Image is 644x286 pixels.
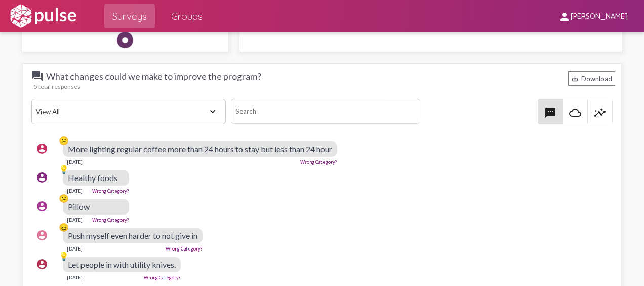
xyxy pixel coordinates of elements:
[92,188,129,194] a: Wrong Category?
[571,12,628,21] span: [PERSON_NAME]
[68,260,176,269] span: Let people in with utility knives.
[67,217,83,223] div: [DATE]
[59,222,69,232] div: 😖
[36,142,48,155] mat-icon: account_circle
[8,4,78,29] img: white-logo.svg
[144,275,181,280] a: Wrong Category?
[104,4,155,28] a: Surveys
[568,71,615,86] div: Download
[34,83,615,90] div: 5 total responses
[59,193,69,203] div: 😕
[31,70,44,82] mat-icon: question_answer
[36,200,48,212] mat-icon: account_circle
[59,135,69,146] div: 😕
[92,217,129,223] a: Wrong Category?
[59,251,69,261] div: 💡
[550,7,636,25] button: [PERSON_NAME]
[67,159,83,165] div: [DATE]
[68,144,332,154] span: More lighting regular coffee more than 24 hours to stay but less than 24 hour
[36,258,48,270] mat-icon: account_circle
[569,106,581,119] mat-icon: cloud_queue
[59,164,69,174] div: 💡
[67,245,83,252] div: [DATE]
[68,173,117,183] span: Healthy foods
[558,11,571,23] mat-icon: person
[67,188,83,194] div: [DATE]
[544,106,556,119] mat-icon: textsms
[68,202,90,211] span: Pillow
[594,106,606,119] mat-icon: insights
[112,7,147,25] span: Surveys
[31,70,261,82] span: What changes could we make to improve the program?
[163,4,211,28] a: Groups
[231,99,420,124] input: Search
[571,75,579,82] mat-icon: Download
[166,246,203,252] a: Wrong Category?
[300,159,337,165] a: Wrong Category?
[36,171,48,184] mat-icon: account_circle
[68,231,197,240] span: Push myself even harder to not give in
[36,229,48,241] mat-icon: account_circle
[67,274,83,280] div: [DATE]
[171,7,203,25] span: Groups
